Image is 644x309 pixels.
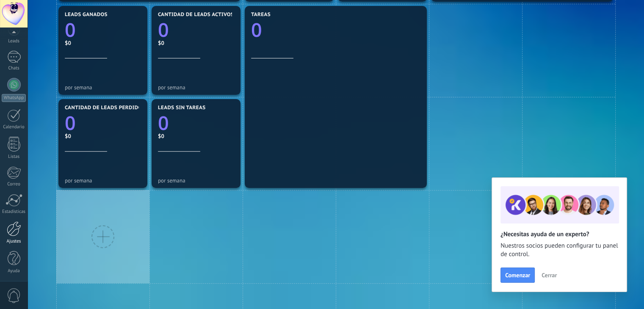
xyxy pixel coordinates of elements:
text: 0 [251,17,262,43]
div: Listas [2,154,26,160]
span: Nuestros socios pueden configurar tu panel de control. [500,242,618,259]
text: 0 [158,17,169,43]
button: Cerrar [538,269,561,281]
div: Ajustes [2,239,26,244]
div: $0 [158,39,234,47]
text: 0 [158,110,169,136]
span: Tareas [251,12,271,18]
h2: ¿Necesitas ayuda de un experto? [500,230,618,238]
div: por semana [158,84,234,91]
span: Cantidad de leads activos [158,12,234,18]
span: Cantidad de leads perdidos [65,105,145,111]
div: por semana [65,177,141,184]
div: Ayuda [2,268,26,274]
div: Correo [2,182,26,187]
div: Chats [2,66,26,71]
div: por semana [65,84,141,91]
a: 0 [65,17,141,43]
div: $0 [65,132,141,140]
div: $0 [158,132,234,140]
div: por semana [158,177,234,184]
div: WhatsApp [2,94,26,102]
span: Leads sin tareas [158,105,205,111]
span: Leads ganados [65,12,108,18]
div: Calendario [2,124,26,130]
a: 0 [158,110,234,136]
button: Comenzar [500,268,535,283]
text: 0 [65,17,76,43]
a: 0 [158,17,234,43]
div: $0 [65,39,141,47]
div: Estadísticas [2,209,26,215]
a: 0 [65,110,141,136]
div: Leads [2,39,26,44]
span: Comenzar [505,272,530,278]
span: Cerrar [542,272,557,278]
text: 0 [65,110,76,136]
a: 0 [251,17,420,43]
